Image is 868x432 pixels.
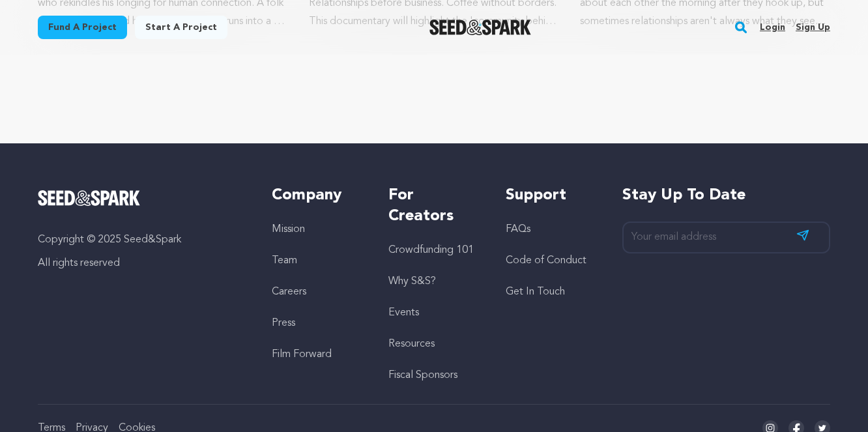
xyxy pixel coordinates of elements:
a: Seed&Spark Homepage [38,190,246,206]
a: Fund a project [38,16,127,39]
input: Your email address [622,222,830,253]
a: Code of Conduct [506,255,586,266]
a: Film Forward [272,349,332,360]
a: Why S&S? [388,276,436,287]
a: Careers [272,287,306,297]
a: Seed&Spark Homepage [429,20,532,35]
a: Sign up [796,17,830,38]
a: Login [760,17,785,38]
img: Seed&Spark Logo Dark Mode [429,20,532,35]
a: Crowdfunding 101 [388,245,474,255]
img: Seed&Spark Logo [38,190,140,206]
h5: Company [272,185,362,206]
a: Mission [272,224,305,235]
a: Fiscal Sponsors [388,370,457,381]
h5: Stay up to date [622,185,830,206]
a: FAQs [506,224,530,235]
p: Copyright © 2025 Seed&Spark [38,232,246,248]
a: Get In Touch [506,287,565,297]
a: Press [272,318,295,328]
h5: Support [506,185,596,206]
p: All rights reserved [38,255,246,271]
a: Resources [388,339,435,349]
a: Start a project [135,16,227,39]
a: Team [272,255,297,266]
a: Events [388,308,419,318]
h5: For Creators [388,185,479,227]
